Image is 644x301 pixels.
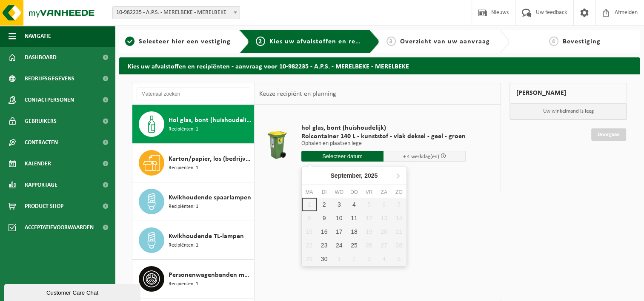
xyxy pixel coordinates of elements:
span: Contracten [25,132,58,153]
span: Rolcontainer 140 L - kunststof - vlak deksel - geel - groen [301,132,466,141]
div: 23 [317,239,332,252]
div: September, [327,169,381,182]
span: Dashboard [25,47,57,68]
div: 2 [346,252,361,266]
span: Hol glas, bont (huishoudelijk) [169,115,252,125]
i: 2025 [364,173,378,179]
span: Recipiënten: 1 [169,280,198,288]
span: Kalender [25,153,51,174]
span: Acceptatievoorwaarden [25,217,94,238]
div: 11 [346,211,361,225]
span: Recipiënten: 1 [169,241,198,250]
div: vr [361,188,376,196]
div: 18 [346,225,361,239]
div: 9 [317,211,332,225]
span: Karton/papier, los (bedrijven) [169,154,252,164]
button: Karton/papier, los (bedrijven) Recipiënten: 1 [132,144,255,182]
span: 1 [125,37,135,46]
span: Kies uw afvalstoffen en recipiënten [269,38,386,45]
div: di [317,188,332,196]
span: Recipiënten: 1 [169,125,198,133]
div: 2 [317,198,332,211]
div: 24 [332,239,346,252]
span: 2 [256,37,265,46]
div: 30 [317,252,332,266]
span: Recipiënten: 1 [169,203,198,211]
input: Materiaal zoeken [137,88,250,100]
div: [PERSON_NAME] [509,83,627,103]
span: Contactpersonen [25,89,74,111]
div: 4 [346,198,361,211]
p: Uw winkelmand is leeg [510,103,627,119]
iframe: chat widget [4,282,142,301]
div: 1 [332,252,346,266]
span: + 4 werkdag(en) [403,154,439,159]
span: hol glas, bont (huishoudelijk) [301,124,466,132]
p: Ophalen en plaatsen lege [301,141,466,147]
div: 17 [332,225,346,239]
div: wo [332,188,346,196]
span: Gebruikers [25,111,57,132]
span: 3 [386,37,396,46]
span: Navigatie [25,26,51,47]
div: do [346,188,361,196]
span: Recipiënten: 1 [169,164,198,172]
span: Bevestiging [563,38,601,45]
button: Hol glas, bont (huishoudelijk) Recipiënten: 1 [132,105,255,144]
div: Keuze recipiënt en planning [255,83,340,105]
span: 10-982235 - A.P.S. - MERELBEKE - MERELBEKE [112,6,240,19]
div: 10 [332,211,346,225]
span: Selecteer hier een vestiging [139,38,231,45]
div: ma [302,188,317,196]
span: Bedrijfsgegevens [25,68,74,89]
div: za [377,188,392,196]
div: 3 [332,198,346,211]
button: Kwikhoudende TL-lampen Recipiënten: 1 [132,221,255,260]
div: zo [392,188,406,196]
button: Kwikhoudende spaarlampen Recipiënten: 1 [132,182,255,221]
input: Selecteer datum [301,151,384,162]
a: 1Selecteer hier een vestiging [123,37,232,47]
span: Kwikhoudende TL-lampen [169,231,244,241]
div: 25 [346,239,361,252]
span: Product Shop [25,196,63,217]
a: Doorgaan [591,128,626,141]
button: Personenwagenbanden met en zonder velg Recipiënten: 1 [132,260,255,298]
div: 16 [317,225,332,239]
span: 10-982235 - A.P.S. - MERELBEKE - MERELBEKE [113,7,240,19]
h2: Kies uw afvalstoffen en recipiënten - aanvraag voor 10-982235 - A.P.S. - MERELBEKE - MERELBEKE [119,57,640,74]
span: Rapportage [25,174,57,196]
span: Kwikhoudende spaarlampen [169,193,251,203]
span: Personenwagenbanden met en zonder velg [169,270,252,280]
span: Overzicht van uw aanvraag [400,38,490,45]
span: 4 [549,37,558,46]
